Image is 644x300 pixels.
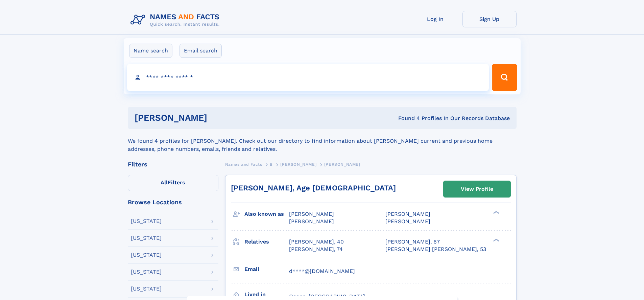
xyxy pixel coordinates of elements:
[129,44,172,58] label: Name search
[444,181,510,197] a: View Profile
[280,160,316,168] a: [PERSON_NAME]
[135,114,303,122] h1: [PERSON_NAME]
[225,160,262,168] a: Names and Facts
[244,263,289,275] h3: Email
[408,11,462,27] a: Log In
[270,160,273,168] a: B
[289,218,334,225] span: [PERSON_NAME]
[131,218,162,224] div: [US_STATE]
[385,218,430,225] span: [PERSON_NAME]
[289,211,334,217] span: [PERSON_NAME]
[492,238,500,242] div: ❯
[131,269,162,275] div: [US_STATE]
[244,208,289,220] h3: Also known as
[128,175,218,191] label: Filters
[303,115,510,122] div: Found 4 Profiles In Our Records Database
[289,246,343,253] a: [PERSON_NAME], 74
[128,11,225,29] img: Logo Names and Facts
[270,162,273,167] span: B
[128,129,517,153] div: We found 4 profiles for [PERSON_NAME]. Check out our directory to find information about [PERSON_...
[131,235,162,241] div: [US_STATE]
[128,199,218,205] div: Browse Locations
[462,11,517,27] a: Sign Up
[289,293,365,300] span: Ocoee, [GEOGRAPHIC_DATA]
[161,179,168,186] span: All
[180,44,222,58] label: Email search
[492,210,500,215] div: ❯
[461,181,493,197] div: View Profile
[324,162,360,167] span: [PERSON_NAME]
[131,252,162,258] div: [US_STATE]
[128,161,218,167] div: Filters
[131,286,162,292] div: [US_STATE]
[127,64,489,91] input: search input
[280,162,316,167] span: [PERSON_NAME]
[385,246,486,253] a: [PERSON_NAME] [PERSON_NAME], 53
[492,64,517,91] button: Search Button
[231,184,396,192] a: [PERSON_NAME], Age [DEMOGRAPHIC_DATA]
[385,211,430,217] span: [PERSON_NAME]
[289,238,344,246] a: [PERSON_NAME], 40
[385,238,440,246] a: [PERSON_NAME], 67
[244,236,289,248] h3: Relatives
